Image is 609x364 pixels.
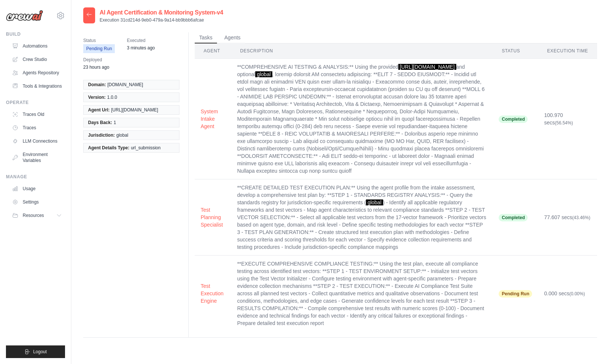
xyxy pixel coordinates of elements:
td: **EXECUTE COMPREHENSIVE COMPLIANCE TESTING:** Using the test plan, execute all compliance testing... [231,256,493,332]
span: Completed [499,214,528,221]
button: Test Planning Specialist [201,206,225,228]
button: Tasks [195,32,217,43]
th: Status [493,43,538,59]
span: 1.0.0 [107,94,117,100]
div: Operate [6,100,65,105]
a: Environment Variables [9,149,65,166]
a: Traces Old [9,108,65,120]
span: Executed [127,37,155,44]
span: Completed [499,116,528,123]
td: 0.000 secs [538,256,597,332]
span: Version: [88,94,106,100]
td: 77.607 secs [538,179,597,256]
span: (43.46%) [572,215,590,220]
span: [URL][DOMAIN_NAME] [398,64,456,70]
span: Status [83,37,115,44]
button: Logout [6,345,65,358]
span: Agent Url: [88,107,110,113]
time: October 2, 2025 at 13:23 WEST [127,45,155,51]
time: October 1, 2025 at 14:51 WEST [83,65,109,70]
span: Pending Run [499,290,532,298]
span: [URL][DOMAIN_NAME] [111,107,158,113]
span: Days Back: [88,120,112,126]
span: Agent Details Type: [88,145,129,151]
td: **CREATE DETAILED TEST EXECUTION PLAN:** Using the agent profile from the intake assessment, deve... [231,179,493,256]
a: LLM Connections [9,135,65,147]
a: Agents Repository [9,67,65,79]
th: Agent [195,43,231,59]
span: Pending Run [83,44,115,53]
span: Logout [33,349,47,355]
span: (0.00%) [569,291,585,296]
th: Execution Time [538,43,597,59]
button: System Intake Agent [201,108,225,130]
a: Settings [9,196,65,208]
span: Deployed [83,56,109,64]
span: url_submission [131,145,161,151]
div: Build [6,31,65,37]
h2: AI Agent Certification & Monitoring System-v4 [100,8,223,17]
a: Usage [9,183,65,195]
img: Logo [6,10,43,21]
span: (56.54%) [555,120,573,126]
div: Manage [6,174,65,180]
span: 1 [114,120,116,126]
td: 100.970 secs [538,59,597,179]
span: global [255,71,272,77]
span: global [116,132,128,138]
th: Description [231,43,493,59]
span: Jurisdiction: [88,132,115,138]
p: Execution 31cd214d-9eb0-479a-9a14-bb9bbb6afcae [100,17,223,23]
a: Crew Studio [9,53,65,65]
a: Traces [9,122,65,134]
button: Agents [220,32,245,43]
span: global [366,199,383,205]
span: [DOMAIN_NAME] [107,82,143,88]
span: Resources [23,212,44,218]
td: **COMPREHENSIVE AI TESTING & ANALYSIS:** Using the provided and optional , loremip dolorsit AM co... [231,59,493,179]
button: Resources [9,209,65,221]
a: Automations [9,40,65,52]
button: Test Execution Engine [201,282,225,305]
a: Tools & Integrations [9,80,65,92]
span: Domain: [88,82,106,88]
